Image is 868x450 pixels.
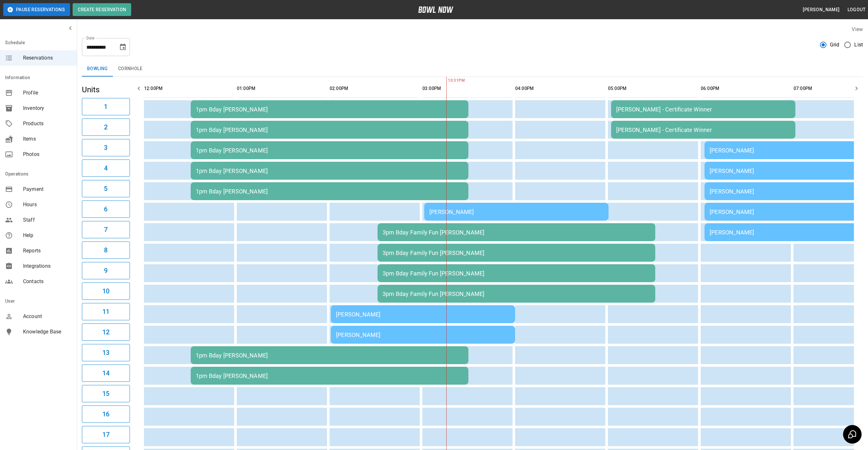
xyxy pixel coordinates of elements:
[196,147,463,154] div: 1pm Bday [PERSON_NAME]
[845,4,868,16] button: Logout
[104,225,108,235] h6: 7
[23,54,72,62] span: Reservations
[104,102,108,112] h6: 1
[422,79,513,98] th: 03:00PM
[23,247,72,255] span: Reports
[23,89,72,97] span: Profile
[336,331,510,338] div: [PERSON_NAME]
[82,180,130,197] button: 5
[383,290,650,297] div: 3pm Bday Family Fun [PERSON_NAME]
[82,303,130,320] button: 11
[82,119,130,136] button: 2
[82,262,130,279] button: 9
[82,139,130,156] button: 3
[23,135,72,143] span: Items
[82,98,130,115] button: 1
[104,184,108,194] h6: 5
[102,348,109,358] h6: 13
[23,104,72,112] span: Inventory
[102,327,109,337] h6: 12
[82,61,863,77] div: inventory tabs
[82,344,130,361] button: 13
[23,201,72,209] span: Hours
[82,160,130,177] button: 4
[852,26,863,32] label: View
[383,229,650,236] div: 3pm Bday Family Fun [PERSON_NAME]
[854,41,863,49] span: List
[104,163,108,173] h6: 4
[383,270,650,277] div: 3pm Bday Family Fun [PERSON_NAME]
[82,426,130,443] button: 17
[196,106,463,113] div: 1pm Bday [PERSON_NAME]
[102,409,109,419] h6: 16
[830,41,840,49] span: Grid
[82,221,130,238] button: 7
[23,185,72,193] span: Payment
[616,127,790,133] div: [PERSON_NAME] - Certificate Winner
[82,405,130,423] button: 16
[196,352,463,359] div: 1pm Bday [PERSON_NAME]
[23,328,72,336] span: Knowledge Base
[104,122,108,132] h6: 2
[82,241,130,259] button: 8
[800,4,842,16] button: [PERSON_NAME]
[196,372,463,379] div: 1pm Bday [PERSON_NAME]
[73,3,131,16] button: Create Reservation
[102,286,109,296] h6: 10
[82,282,130,300] button: 10
[3,3,70,16] button: Pause Reservations
[82,61,113,77] button: Bowling
[196,168,463,174] div: 1pm Bday [PERSON_NAME]
[113,61,147,77] button: Cornhole
[104,245,108,255] h6: 8
[102,430,109,440] h6: 17
[104,143,108,153] h6: 3
[383,250,650,256] div: 3pm Bday Family Fun [PERSON_NAME]
[237,79,327,98] th: 01:00PM
[102,389,109,399] h6: 15
[23,313,72,320] span: Account
[23,120,72,127] span: Products
[104,204,108,214] h6: 6
[82,385,130,402] button: 15
[336,311,510,318] div: [PERSON_NAME]
[82,364,130,382] button: 14
[23,232,72,239] span: Help
[82,85,130,95] h5: Units
[446,78,448,84] span: 10:31PM
[102,307,109,317] h6: 11
[82,200,130,218] button: 6
[616,106,790,113] div: [PERSON_NAME] - Certificate Winner
[23,262,72,270] span: Integrations
[429,209,603,215] div: [PERSON_NAME]
[116,41,129,53] button: Choose date, selected date is Sep 27, 2025
[196,127,463,133] div: 1pm Bday [PERSON_NAME]
[102,368,109,378] h6: 14
[330,79,420,98] th: 02:00PM
[82,323,130,341] button: 12
[418,6,453,13] img: logo
[23,278,72,285] span: Contacts
[196,188,463,195] div: 1pm Bday [PERSON_NAME]
[104,266,108,276] h6: 9
[23,151,72,158] span: Photos
[144,79,234,98] th: 12:00PM
[23,216,72,224] span: Staff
